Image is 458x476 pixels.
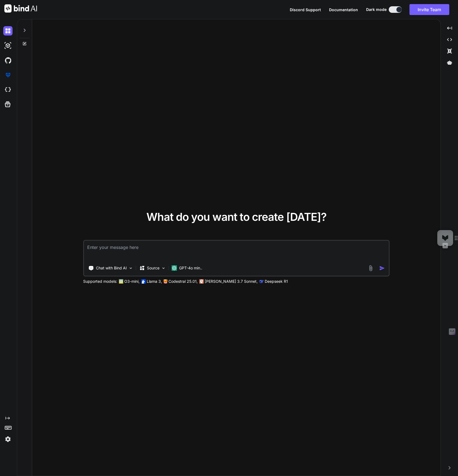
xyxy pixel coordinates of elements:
[3,85,13,94] img: cloudideIcon
[147,265,159,271] p: Source
[205,279,258,284] p: [PERSON_NAME] 3.7 Sonnet,
[409,4,449,15] button: Invite Team
[141,279,146,284] img: Llama2
[83,279,117,284] p: Supported models:
[128,266,133,270] img: Pick Tools
[199,279,204,284] img: claude
[171,265,177,271] img: GPT-4o mini
[3,70,13,80] img: premium
[3,26,13,35] img: darkChat
[146,210,327,224] span: What do you want to create [DATE]?
[259,279,264,284] img: claude
[379,265,385,271] img: icon
[4,4,37,13] img: Bind AI
[367,265,374,271] img: attachment
[290,7,321,13] button: Discord Support
[168,279,198,284] p: Codestral 25.01,
[3,41,13,50] img: darkAi-studio
[119,279,123,284] img: GPT-4
[179,265,202,271] p: GPT-4o min..
[124,279,140,284] p: O3-mini,
[3,56,13,65] img: githubDark
[161,266,166,270] img: Pick Models
[96,265,127,271] p: Chat with Bind AI
[265,279,288,284] p: Deepseek R1
[147,279,162,284] p: Llama 3,
[164,279,167,283] img: Mistral-AI
[366,7,387,12] span: Dark mode
[3,435,13,444] img: settings
[329,7,358,13] button: Documentation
